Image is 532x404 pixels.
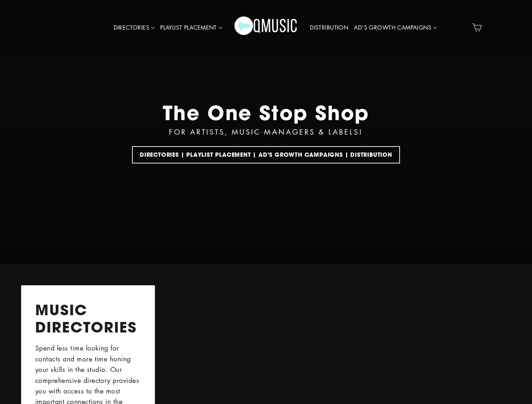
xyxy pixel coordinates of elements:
[132,146,400,163] a: DIRECTORIES | PLAYLIST PLACEMENT | AD'S GROWTH CAMPAIGNS | DISTRIBUTION
[234,12,298,43] img: Q Music Promotions
[169,126,363,137] div: FOR ARTISTS, MUSIC MANAGERS & LABELS!
[157,20,225,36] a: PLAYLIST PLACEMENT
[35,301,141,336] h2: MUSIC DIRECTORIES
[351,20,439,36] a: AD'S GROWTH CAMPAIGNS
[163,101,370,124] div: The One Stop Shop
[307,20,351,36] a: DISTRIBUTION
[111,20,158,36] a: DIRECTORIES
[89,7,443,48] div: Primary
